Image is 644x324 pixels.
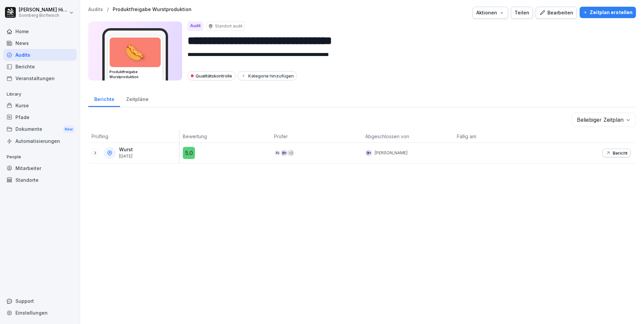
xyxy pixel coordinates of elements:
[119,154,133,159] p: [DATE]
[19,13,68,18] p: Sonnberg Biofleisch
[3,100,76,111] a: Kurse
[187,71,235,80] div: Qualitätskontrolle
[107,7,109,12] p: /
[3,174,76,186] a: Standorte
[473,7,508,19] button: Aktionen
[110,38,161,67] div: 🌭
[113,7,192,12] a: Produktfreigabe Wurstproduktion
[88,7,103,12] a: Audits
[3,123,76,136] a: DokumenteNew
[511,7,533,19] button: Teilen
[3,307,76,319] a: Einstellungen
[3,135,76,147] a: Automatisierungen
[3,295,76,307] div: Support
[88,90,120,107] a: Berichte
[476,9,504,16] div: Aktionen
[515,9,529,16] div: Teilen
[453,130,545,143] th: Fällig am:
[375,150,408,156] p: [PERSON_NAME]
[237,71,297,80] button: Kategorie hinzufügen
[92,133,176,140] p: Prüfling
[3,37,76,49] a: News
[3,89,76,100] p: Library
[539,9,573,16] div: Bearbeiten
[3,61,76,72] a: Berichte
[3,25,76,37] a: Home
[613,150,628,156] p: Bericht
[183,133,267,140] p: Bewertung
[120,90,154,107] a: Zeitpläne
[536,7,577,19] button: Bearbeiten
[580,7,636,18] button: Zeitplan erstellen
[365,133,450,140] p: Abgeschlossen von
[287,150,294,156] div: + 2
[281,150,287,156] div: BH
[3,111,76,123] a: Pfade
[3,123,76,136] div: Dokumente
[365,150,372,156] div: BH
[63,125,74,133] div: New
[3,152,76,162] p: People
[187,21,203,31] div: Audit
[602,149,631,157] button: Bericht
[3,72,76,84] a: Veranstaltungen
[109,69,161,79] h3: Produktfreigabe Wurstproduktion
[583,9,633,16] div: Zeitplan erstellen
[274,150,281,156] div: PJ
[3,162,76,174] a: Mitarbeiter
[19,7,68,13] p: [PERSON_NAME] Hinterreither
[241,73,294,78] div: Kategorie hinzufügen
[271,130,362,143] th: Prüfer
[215,23,243,29] p: Standort audit
[3,49,76,61] a: Audits
[183,147,195,159] div: 5.0
[119,147,133,153] p: Wurst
